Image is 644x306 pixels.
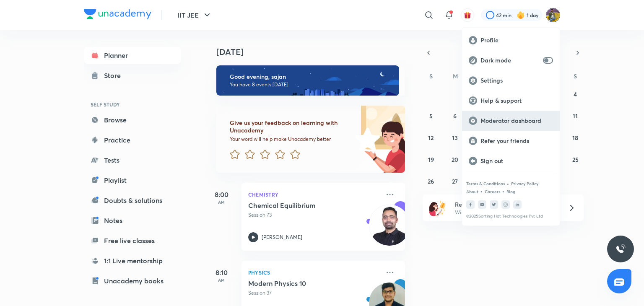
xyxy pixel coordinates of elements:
[466,181,505,186] a: Terms & Conditions
[480,36,553,44] p: Profile
[480,157,553,165] p: Sign out
[480,97,553,104] p: Help & support
[506,180,509,187] div: •
[506,189,515,194] a: Blog
[466,214,556,219] p: © 2025 Sorting Hat Technologies Pvt Ltd
[480,117,553,124] p: Moderator dashboard
[462,111,560,131] a: Moderator dashboard
[462,131,560,151] a: Refer your friends
[462,91,560,111] a: Help & support
[480,77,553,84] p: Settings
[480,57,540,64] p: Dark mode
[462,70,560,91] a: Settings
[480,137,553,145] p: Refer your friends
[466,189,478,194] a: About
[462,30,560,50] a: Profile
[511,181,538,186] a: Privacy Policy
[480,187,483,195] div: •
[485,189,500,194] a: Careers
[502,187,505,195] div: •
